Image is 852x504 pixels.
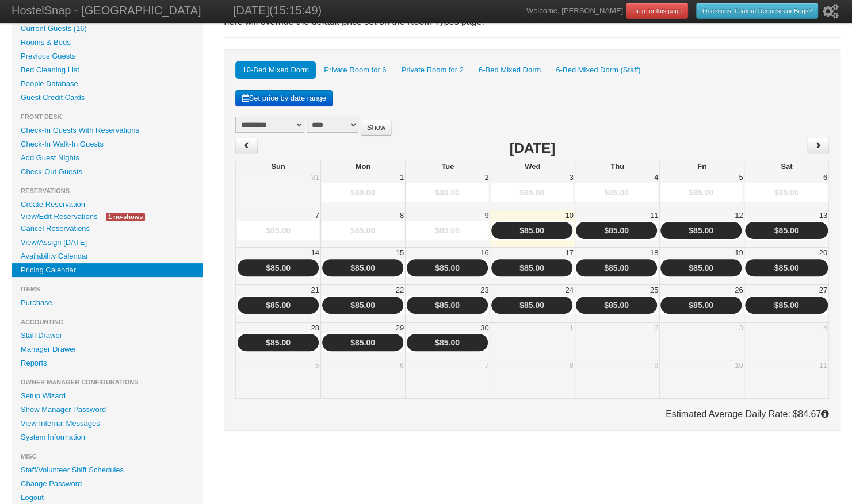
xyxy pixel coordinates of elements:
span: › [813,137,823,154]
a: Add Guest Nights [12,151,203,165]
div: 23 [479,285,490,295]
a: 10-Bed Mixed Dorm [235,61,316,79]
a: $85.00 [774,226,799,235]
span: (15:15:49) [269,4,322,17]
a: Availability Calendar [12,249,203,263]
div: 17 [564,248,574,258]
div: $85.00 [322,222,403,239]
a: Questions, Feature Requests or Bugs? [696,3,818,19]
span: ‹ [242,137,251,154]
div: 8 [568,360,575,371]
li: Misc [12,449,203,463]
i: Setup Wizard [823,4,839,19]
li: Items [12,282,203,296]
div: 11 [649,210,659,221]
a: $85.00 [689,226,713,235]
a: Show Manager Password [12,403,203,417]
a: 1 no-shows [97,210,154,222]
div: 5 [738,172,744,183]
div: 3 [568,172,575,183]
div: 27 [818,285,828,295]
div: 10 [564,210,574,221]
div: 26 [733,285,744,295]
a: $85.00 [689,263,713,272]
div: 22 [395,285,405,295]
a: $85.00 [604,301,629,310]
h2: [DATE] [509,138,555,159]
div: 12 [733,210,744,221]
a: 6-Bed Mixed Dorm (Staff) [549,61,647,79]
span: 1 no-shows [106,213,145,221]
a: $85.00 [350,263,375,272]
a: $85.00 [519,301,544,310]
div: 25 [649,285,659,295]
a: Setup Wizard [12,389,203,403]
a: Check-In Walk-In Guests [12,137,203,151]
div: 10 [733,360,744,371]
a: System Information [12,430,203,444]
div: 1 [399,172,405,183]
li: Accounting [12,315,203,329]
li: Reservations [12,184,203,198]
a: $85.00 [266,338,291,347]
a: Check-In Guests With Reservations [12,124,203,137]
a: View/Assign [DATE] [12,236,203,249]
a: Set price by date range [235,90,332,106]
div: 2 [483,172,490,183]
div: $85.00 [407,222,488,239]
a: $85.00 [435,263,460,272]
div: $80.00 [322,184,403,201]
a: Pricing Calendar [12,263,203,277]
div: 9 [653,360,659,371]
a: Previous Guests [12,49,203,63]
div: 3 [738,323,744,333]
a: Staff Drawer [12,329,203,343]
a: $85.00 [774,301,799,310]
div: 8 [399,210,405,221]
div: 15 [395,248,405,258]
div: 14 [310,248,320,258]
a: Manager Drawer [12,343,203,356]
div: 28 [310,323,320,333]
a: Purchase [12,296,203,310]
a: Create Reservation [12,198,203,211]
div: 21 [310,285,320,295]
th: Sat [744,161,829,172]
th: Fri [659,161,744,172]
div: 1 [568,323,575,333]
div: 7 [483,360,490,371]
a: $85.00 [604,226,629,235]
li: Front Desk [12,110,203,124]
a: Help for this page [626,3,688,19]
div: 4 [822,323,828,333]
a: $85.00 [350,301,375,310]
a: Guest Credit Cards [12,91,203,105]
a: $85.00 [435,301,460,310]
a: Check-Out Guests [12,165,203,179]
div: 30 [479,323,490,333]
div: 24 [564,285,574,295]
a: $85.00 [519,226,544,235]
i: Average only reflects prices shown on this page. It does not include guests previously booked at ... [821,409,829,418]
th: Mon [320,161,405,172]
div: Estimated Average Daily Rate: $84.67 [666,409,829,420]
a: Reports [12,356,203,370]
a: People Database [12,77,203,91]
div: 9 [483,210,490,221]
a: Cancel Reservations [12,222,203,236]
a: Private Room for 2 [394,61,470,79]
div: 6 [822,172,828,183]
a: Current Guests (16) [12,22,203,36]
div: 2 [653,323,659,333]
a: $85.00 [774,263,799,272]
th: Sun [235,161,320,172]
a: $85.00 [689,301,713,310]
div: $85.00 [576,184,657,201]
div: 11 [818,360,828,371]
div: $85.00 [491,184,572,201]
div: 19 [733,248,744,258]
th: Wed [490,161,574,172]
div: $85.00 [238,222,319,239]
div: $85.00 [660,184,742,201]
a: $85.00 [435,338,460,347]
